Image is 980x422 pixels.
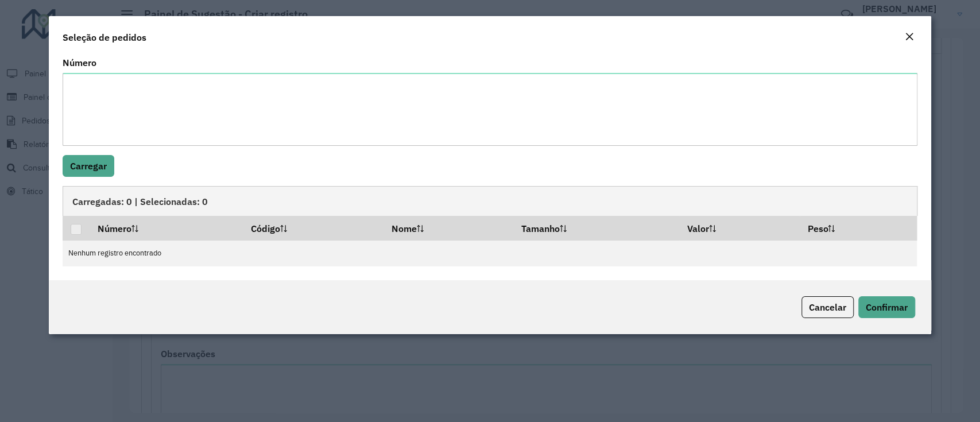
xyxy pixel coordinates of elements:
th: Código [243,216,384,240]
button: Confirmar [858,296,915,318]
th: Número [90,216,243,240]
td: Nenhum registro encontrado [63,241,917,266]
span: Cancelar [809,301,846,313]
span: Confirmar [866,301,908,313]
th: Peso [800,216,917,240]
button: Carregar [63,155,114,177]
h4: Seleção de pedidos [63,30,146,44]
button: Cancelar [801,296,854,318]
th: Tamanho [514,216,679,240]
em: Fechar [905,32,914,41]
th: Nome [384,216,513,240]
button: Close [901,30,917,45]
th: Valor [679,216,800,240]
div: Carregadas: 0 | Selecionadas: 0 [63,186,917,216]
label: Número [63,56,96,69]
